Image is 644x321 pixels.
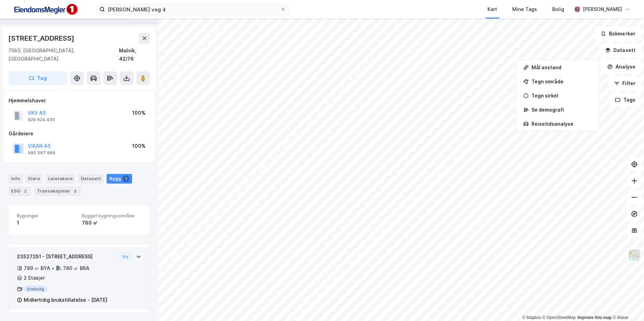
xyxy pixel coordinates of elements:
[9,96,150,105] div: Hjemmelshaver
[45,174,75,184] div: Leietakere
[610,288,644,321] iframe: Chat Widget
[608,76,641,90] button: Filter
[583,5,622,13] div: [PERSON_NAME]
[628,249,641,262] img: Z
[24,274,45,282] div: 2 Etasjer
[543,315,576,320] a: OpenStreetMap
[118,252,133,261] button: Vis
[17,213,76,219] span: Bygninger
[24,264,50,272] div: 789 ㎡ BYA
[599,43,641,57] button: Datasett
[24,296,107,304] div: Midlertidig brukstillatelse - [DATE]
[522,315,541,320] a: Mapbox
[595,27,641,41] button: Bokmerker
[532,79,591,84] div: Tegn område
[8,186,31,196] div: ESG
[532,107,591,113] div: Se demografi
[8,46,119,63] div: 7563, [GEOGRAPHIC_DATA], [GEOGRAPHIC_DATA]
[34,186,81,196] div: Transaksjoner
[132,142,146,150] div: 100%
[552,5,564,13] div: Bolig
[512,5,537,13] div: Mine Tags
[532,121,591,127] div: Reisetidsanalyse
[82,213,141,219] span: Bygget bygningsområde
[17,252,115,261] div: 23527251 - [STREET_ADDRESS]
[17,219,76,227] div: 1
[8,71,67,85] button: Tag
[107,174,132,184] div: Bygg
[72,188,78,195] div: 3
[122,175,129,182] div: 1
[8,33,76,44] div: [STREET_ADDRESS]
[82,219,141,227] div: 780 ㎡
[532,64,591,70] div: Mål avstand
[78,174,104,184] div: Datasett
[52,266,54,271] div: •
[11,2,80,17] img: F4PB6Px+NJ5v8B7XTbfpPpyloAAAAASUVORK5CYII=
[119,46,150,63] div: Malvik, 42/76
[28,117,55,123] div: 928 624 935
[22,188,29,195] div: 2
[28,150,55,156] div: 990 567 999
[63,264,89,272] div: 780 ㎡ BRA
[601,60,641,74] button: Analyse
[25,174,43,184] div: Eiere
[8,174,23,184] div: Info
[487,5,497,13] div: Kart
[9,130,150,138] div: Gårdeiere
[578,315,612,320] a: Improve this map
[609,93,641,107] button: Tags
[132,109,146,117] div: 100%
[105,4,280,14] input: Søk på adresse, matrikkel, gårdeiere, leietakere eller personer
[532,93,591,99] div: Tegn sirkel
[610,288,644,321] div: Kontrollprogram for chat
